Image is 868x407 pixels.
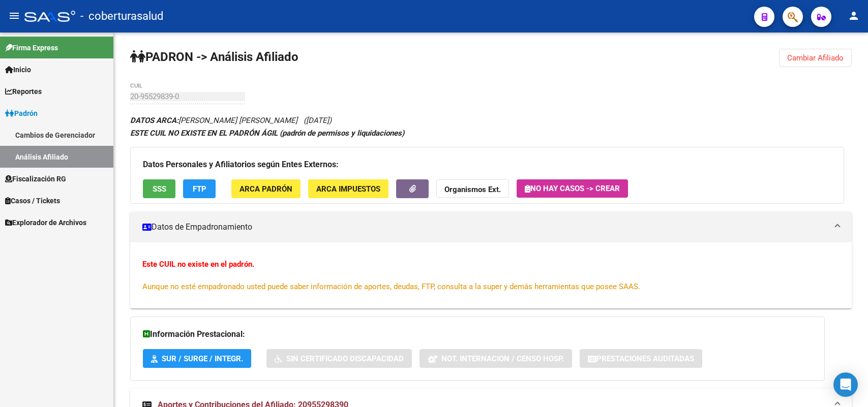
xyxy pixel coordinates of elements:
[517,179,628,198] button: No hay casos -> Crear
[525,184,620,193] span: No hay casos -> Crear
[316,184,380,194] span: ARCA Impuestos
[162,354,243,363] span: SUR / SURGE / INTEGR.
[143,179,175,198] button: SSS
[441,354,564,363] span: Not. Internacion / Censo Hosp.
[231,179,301,198] button: ARCA Padrón
[5,64,31,75] span: Inicio
[183,179,216,198] button: FTP
[5,173,66,184] span: Fiscalización RG
[193,184,206,194] span: FTP
[142,260,254,269] strong: Este CUIL no existe en el padrón.
[308,179,388,198] button: ARCA Impuestos
[153,184,166,194] span: SSS
[420,349,572,368] button: Not. Internacion / Censo Hosp.
[5,217,86,228] span: Explorador de Archivos
[143,349,251,368] button: SUR / SURGE / INTEGR.
[8,10,20,22] mat-icon: menu
[304,116,332,125] span: ([DATE])
[130,212,852,242] mat-expansion-panel-header: Datos de Empadronamiento
[266,349,412,368] button: Sin Certificado Discapacidad
[130,50,298,64] strong: PADRON -> Análisis Afiliado
[142,282,640,291] span: Aunque no esté empadronado usted puede saber información de aportes, deudas, FTP, consulta a la s...
[143,158,831,172] h3: Datos Personales y Afiliatorios según Entes Externos:
[436,179,509,198] button: Organismos Ext.
[5,86,42,97] span: Reportes
[787,53,844,62] span: Cambiar Afiliado
[779,49,852,67] button: Cambiar Afiliado
[286,354,404,363] span: Sin Certificado Discapacidad
[130,116,178,125] strong: DATOS ARCA:
[143,327,812,341] h3: Información Prestacional:
[444,185,501,194] strong: Organismos Ext.
[130,129,404,138] strong: ESTE CUIL NO EXISTE EN EL PADRÓN ÁGIL (padrón de permisos y liquidaciones)
[80,5,163,27] span: - coberturasalud
[5,195,60,206] span: Casos / Tickets
[5,42,58,53] span: Firma Express
[596,354,694,363] span: Prestaciones Auditadas
[848,10,860,22] mat-icon: person
[580,349,702,368] button: Prestaciones Auditadas
[130,242,852,308] div: Datos de Empadronamiento
[130,116,297,125] span: [PERSON_NAME] [PERSON_NAME]
[240,184,292,194] span: ARCA Padrón
[5,108,38,119] span: Padrón
[833,372,858,397] div: Open Intercom Messenger
[142,222,827,233] mat-panel-title: Datos de Empadronamiento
